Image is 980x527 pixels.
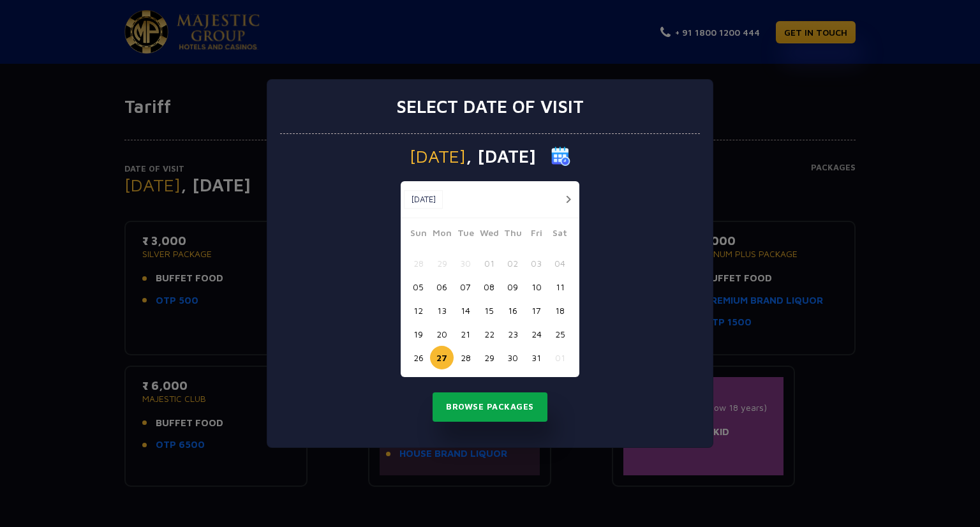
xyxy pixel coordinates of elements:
button: 12 [406,299,430,322]
button: 23 [501,322,524,346]
span: Tue [454,226,477,244]
span: Wed [477,226,501,244]
button: Browse Packages [433,392,547,422]
button: 24 [524,322,548,346]
span: Thu [501,226,524,244]
img: calender icon [551,147,570,166]
button: 28 [406,251,430,275]
button: 29 [477,346,501,369]
button: 19 [406,322,430,346]
button: 10 [524,275,548,299]
span: [DATE] [410,147,466,165]
button: 13 [430,299,454,322]
button: 05 [406,275,430,299]
span: Mon [430,226,454,244]
button: 02 [501,251,524,275]
span: Sat [548,226,572,244]
span: Sun [406,226,430,244]
button: [DATE] [404,190,443,209]
button: 14 [454,299,477,322]
button: 18 [548,299,572,322]
button: 11 [548,275,572,299]
button: 01 [548,346,572,369]
button: 07 [454,275,477,299]
button: 28 [454,346,477,369]
button: 21 [454,322,477,346]
button: 15 [477,299,501,322]
button: 08 [477,275,501,299]
button: 30 [454,251,477,275]
button: 20 [430,322,454,346]
button: 04 [548,251,572,275]
button: 22 [477,322,501,346]
button: 26 [406,346,430,369]
h3: Select date of visit [396,96,584,117]
button: 16 [501,299,524,322]
button: 03 [524,251,548,275]
span: , [DATE] [466,147,536,165]
button: 27 [430,346,454,369]
button: 17 [524,299,548,322]
button: 25 [548,322,572,346]
button: 30 [501,346,524,369]
button: 31 [524,346,548,369]
span: Fri [524,226,548,244]
button: 29 [430,251,454,275]
button: 09 [501,275,524,299]
button: 06 [430,275,454,299]
button: 01 [477,251,501,275]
